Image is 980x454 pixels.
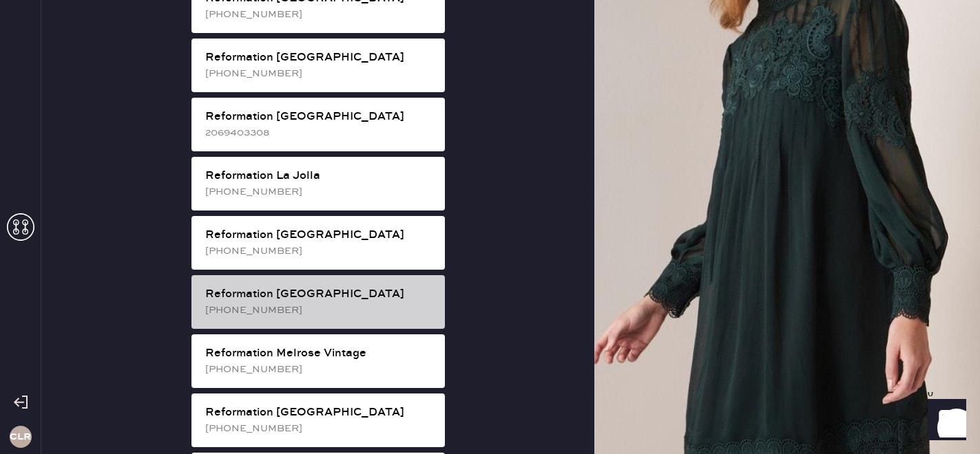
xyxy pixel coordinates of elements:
[205,125,434,140] div: 2069403308
[205,7,434,22] div: [PHONE_NUMBER]
[205,244,434,259] div: [PHONE_NUMBER]
[10,432,31,442] h3: CLR
[205,109,434,125] div: Reformation [GEOGRAPHIC_DATA]
[205,66,434,81] div: [PHONE_NUMBER]
[205,227,434,244] div: Reformation [GEOGRAPHIC_DATA]
[205,286,434,303] div: Reformation [GEOGRAPHIC_DATA]
[205,303,434,318] div: [PHONE_NUMBER]
[205,404,434,421] div: Reformation [GEOGRAPHIC_DATA]
[205,345,434,362] div: Reformation Melrose Vintage
[205,50,434,66] div: Reformation [GEOGRAPHIC_DATA]
[915,392,974,451] iframe: Front Chat
[205,168,434,184] div: Reformation La Jolla
[205,362,434,377] div: [PHONE_NUMBER]
[205,184,434,199] div: [PHONE_NUMBER]
[205,421,434,436] div: [PHONE_NUMBER]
